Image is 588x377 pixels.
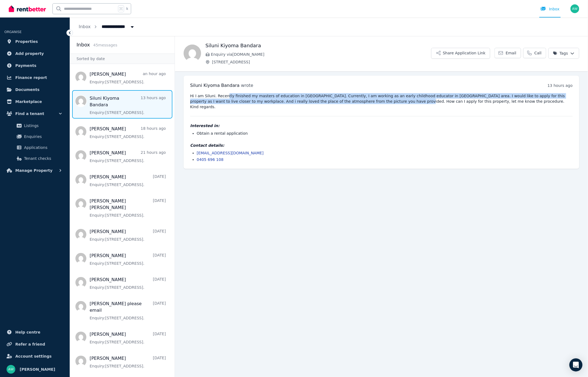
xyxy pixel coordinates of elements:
[70,54,175,64] div: Sorted by date
[197,157,224,162] a: 0405 696 108
[205,42,431,49] h1: Siluni Kiyoma Bandara
[190,93,573,110] pre: Hi I am Siluni. Recently finished my masters of education in [GEOGRAPHIC_DATA]. Currently, I am w...
[15,341,45,347] span: Refer a friend
[7,120,63,131] a: Listings
[569,358,583,372] div: Open Intercom Messenger
[534,50,542,56] span: Call
[211,52,431,57] span: Enquiry via [DOMAIN_NAME]
[15,62,36,69] span: Payments
[197,151,264,155] a: [EMAIL_ADDRESS][DOMAIN_NAME]
[548,83,573,88] time: 13 hours ago
[7,142,63,153] a: Applications
[90,150,166,163] a: [PERSON_NAME]21 hours agoEnquiry:[STREET_ADDRESS].
[90,95,166,115] a: Siluni Kiyoma Bandara13 hours agoEnquiry:[STREET_ADDRESS].
[4,72,65,83] a: Finance report
[24,122,61,129] span: Listings
[4,96,65,107] a: Marketplace
[90,228,166,242] a: [PERSON_NAME][DATE]Enquiry:[STREET_ADDRESS].
[15,167,52,174] span: Manage Property
[184,45,201,62] img: Siluni Kiyoma Bandara
[90,174,166,187] a: [PERSON_NAME][DATE]Enquiry:[STREET_ADDRESS].
[15,329,40,335] span: Help centre
[4,36,65,47] a: Properties
[70,17,144,36] nav: Breadcrumb
[553,51,568,56] span: Tags
[4,339,65,350] a: Refer a friend
[15,98,42,105] span: Marketplace
[7,131,63,142] a: Enquiries
[190,123,573,128] h4: Interested in:
[4,60,65,71] a: Payments
[4,165,65,176] button: Manage Property
[93,43,117,47] span: 45 message s
[24,155,61,162] span: Tenant checks
[90,71,166,85] a: [PERSON_NAME]an hour agoEnquiry:[STREET_ADDRESS].
[90,252,166,266] a: [PERSON_NAME][DATE]Enquiry:[STREET_ADDRESS].
[126,7,128,11] span: k
[4,84,65,95] a: Documents
[571,4,579,13] img: Andrew Wong
[4,30,22,34] span: ORGANISE
[24,133,61,140] span: Enquiries
[540,6,560,12] div: Inbox
[90,331,166,345] a: [PERSON_NAME][DATE]Enquiry:[STREET_ADDRESS].
[24,144,61,151] span: Applications
[9,5,46,13] img: RentBetter
[15,50,44,57] span: Add property
[15,38,38,45] span: Properties
[77,41,90,49] h2: Inbox
[4,108,65,119] button: Find a tenant
[190,83,240,88] span: Siluni Kiyoma Bandara
[4,327,65,338] a: Help centre
[241,83,253,88] span: wrote
[90,301,166,321] a: [PERSON_NAME] please email[DATE]Enquiry:[STREET_ADDRESS].
[190,143,573,148] h4: Contact details:
[15,86,40,93] span: Documents
[548,48,579,59] button: Tags
[90,355,166,369] a: [PERSON_NAME][DATE]Enquiry:[STREET_ADDRESS].
[7,153,63,164] a: Tenant checks
[523,48,546,58] a: Call
[197,131,573,136] li: Obtain a rental application
[431,48,490,59] button: Share Application Link
[506,50,516,56] span: Email
[90,126,166,139] a: [PERSON_NAME]18 hours agoEnquiry:[STREET_ADDRESS].
[15,110,44,117] span: Find a tenant
[4,351,65,362] a: Account settings
[495,48,521,58] a: Email
[4,48,65,59] a: Add property
[212,59,431,65] span: [STREET_ADDRESS]
[7,365,15,374] img: Andrew Wong
[90,276,166,290] a: [PERSON_NAME][DATE]Enquiry:[STREET_ADDRESS].
[90,198,166,218] a: [PERSON_NAME] [PERSON_NAME][DATE]Enquiry:[STREET_ADDRESS].
[15,353,52,360] span: Account settings
[79,24,91,29] a: Inbox
[15,74,47,81] span: Finance report
[20,366,55,373] span: [PERSON_NAME]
